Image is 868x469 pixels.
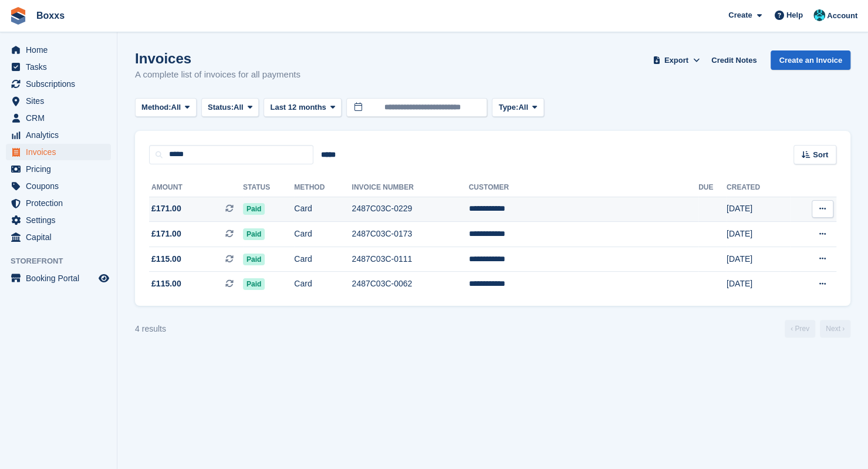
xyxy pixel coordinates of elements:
span: Account [827,10,857,22]
button: Export [650,50,702,70]
span: Paid [243,203,265,215]
span: Help [786,9,803,21]
a: menu [6,161,111,177]
span: Type: [498,102,518,113]
td: 2487C03C-0173 [352,222,468,247]
a: menu [6,270,111,286]
span: Coupons [26,178,96,194]
span: Settings [26,212,96,228]
span: Create [728,9,752,21]
img: Graham Buchan [813,9,825,21]
td: [DATE] [727,222,790,247]
a: Credit Notes [707,50,761,70]
button: Status: All [201,98,259,117]
button: Method: All [135,98,197,117]
span: All [171,102,181,113]
th: Status [243,178,294,197]
a: Boxxs [32,6,69,25]
span: All [518,102,528,113]
span: Paid [243,278,265,290]
nav: Page [782,320,853,338]
a: menu [6,93,111,109]
span: Status: [208,102,234,113]
th: Method [294,178,352,197]
th: Amount [149,178,243,197]
a: menu [6,59,111,75]
td: 2487C03C-0062 [352,272,468,296]
span: All [234,102,244,113]
a: Next [820,320,850,338]
button: Last 12 months [264,98,342,117]
td: Card [294,247,352,272]
span: Sort [813,149,828,161]
div: 4 results [135,323,166,335]
th: Created [727,178,790,197]
span: Method: [141,102,171,113]
a: menu [6,42,111,58]
span: CRM [26,110,96,126]
span: £115.00 [151,253,181,265]
span: Invoices [26,144,96,160]
p: A complete list of invoices for all payments [135,68,300,82]
td: Card [294,222,352,247]
span: Tasks [26,59,96,75]
span: Analytics [26,127,96,143]
span: Paid [243,228,265,240]
span: Subscriptions [26,76,96,92]
span: Booking Portal [26,270,96,286]
span: Export [664,55,688,66]
a: menu [6,144,111,160]
span: Pricing [26,161,96,177]
th: Customer [469,178,698,197]
a: menu [6,76,111,92]
button: Type: All [492,98,543,117]
span: Storefront [11,255,117,267]
span: Paid [243,254,265,265]
td: [DATE] [727,272,790,296]
span: £171.00 [151,203,181,215]
a: menu [6,195,111,211]
td: Card [294,272,352,296]
th: Due [698,178,727,197]
td: [DATE] [727,197,790,222]
a: menu [6,110,111,126]
img: stora-icon-8386f47178a22dfd0bd8f6a31ec36ba5ce8667c1dd55bd0f319d3a0aa187defe.svg [9,7,27,25]
th: Invoice Number [352,178,468,197]
span: Home [26,42,96,58]
a: Create an Invoice [771,50,850,70]
span: Sites [26,93,96,109]
a: menu [6,212,111,228]
span: Capital [26,229,96,245]
td: [DATE] [727,247,790,272]
span: Last 12 months [270,102,326,113]
span: Protection [26,195,96,211]
a: Previous [785,320,815,338]
td: 2487C03C-0229 [352,197,468,222]
td: 2487C03C-0111 [352,247,468,272]
h1: Invoices [135,50,300,66]
td: Card [294,197,352,222]
span: £115.00 [151,278,181,290]
a: menu [6,127,111,143]
a: Preview store [97,271,111,285]
a: menu [6,229,111,245]
a: menu [6,178,111,194]
span: £171.00 [151,228,181,240]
